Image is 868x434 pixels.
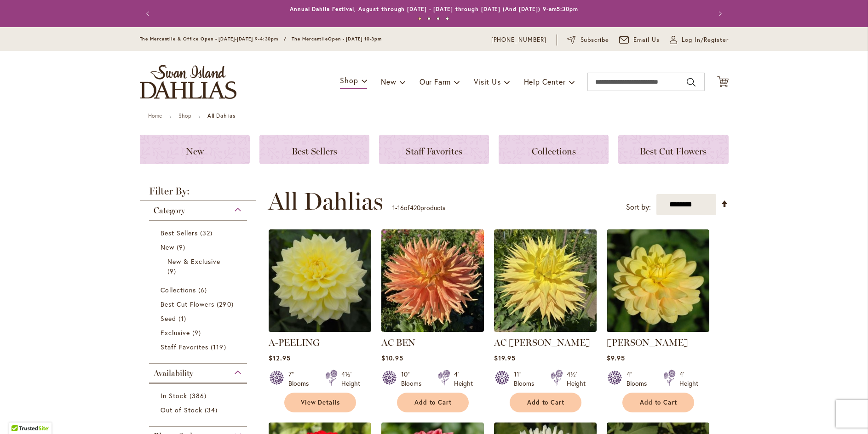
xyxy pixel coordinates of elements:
img: AC Jeri [494,229,597,332]
span: 9 [192,328,203,337]
span: Our Farm [420,77,451,86]
button: 3 of 4 [437,17,440,20]
a: Best Sellers [259,135,369,164]
span: 386 [190,391,209,400]
span: $10.95 [381,354,403,362]
strong: All Dahlias [207,112,236,119]
a: New &amp; Exclusive [167,257,231,276]
a: Exclusive [161,328,238,337]
a: A-PEELING [269,337,320,348]
a: Out of Stock 34 [161,405,238,415]
span: $9.95 [607,354,625,362]
a: Log In/Register [670,35,729,45]
img: AC BEN [381,229,484,332]
div: 4' Height [454,370,473,388]
span: Shop [340,75,358,85]
span: Collections [532,146,576,157]
a: Best Sellers [161,228,238,238]
button: 2 of 4 [427,17,431,20]
a: Collections [161,285,238,295]
img: AHOY MATEY [607,229,709,332]
span: 290 [217,299,236,309]
a: AC BEN [381,337,415,348]
img: A-Peeling [269,229,371,332]
div: 4½' Height [567,370,586,388]
span: Best Sellers [292,146,337,157]
span: Best Sellers [161,228,198,237]
span: Collections [161,286,196,294]
div: 7" Blooms [288,370,314,388]
a: Email Us [619,35,660,45]
span: The Mercantile & Office Open - [DATE]-[DATE] 9-4:30pm / The Mercantile [140,36,328,42]
span: New [161,243,174,251]
a: Seed [161,314,238,323]
div: 4' Height [679,370,698,388]
button: Add to Cart [622,393,694,412]
span: Best Cut Flowers [640,146,707,157]
a: Subscribe [567,35,609,45]
a: store logo [140,65,236,99]
span: View Details [301,399,340,406]
span: New & Exclusive [167,257,221,266]
label: Sort by: [626,199,651,216]
span: Open - [DATE] 10-3pm [328,36,382,42]
span: $12.95 [269,354,291,362]
button: Add to Cart [510,393,581,412]
a: Staff Favorites [379,135,489,164]
a: [PERSON_NAME] [607,337,689,348]
span: 9 [177,242,188,252]
span: 16 [397,203,404,212]
p: - of products [392,200,445,215]
div: 11" Blooms [514,370,540,388]
a: New [140,135,250,164]
span: Staff Favorites [406,146,462,157]
a: Shop [178,112,191,119]
a: Collections [499,135,609,164]
span: 1 [392,203,395,212]
span: Staff Favorites [161,343,209,351]
span: Help Center [524,77,566,86]
a: AC BEN [381,325,484,334]
span: Log In/Register [682,35,729,45]
span: Seed [161,314,176,323]
span: Email Us [633,35,660,45]
span: Out of Stock [161,405,203,414]
a: View Details [284,393,356,412]
span: In Stock [161,391,187,400]
a: [PHONE_NUMBER] [491,35,547,45]
button: 4 of 4 [446,17,449,20]
span: Add to Cart [414,399,452,406]
a: Best Cut Flowers [161,299,238,309]
a: Best Cut Flowers [618,135,728,164]
span: Subscribe [581,35,609,45]
span: All Dahlias [268,188,383,215]
a: AHOY MATEY [607,325,709,334]
a: In Stock 386 [161,391,238,400]
span: 1 [178,314,189,323]
span: Availability [154,368,193,378]
a: Staff Favorites [161,342,238,352]
span: Category [154,206,185,216]
a: Annual Dahlia Festival, August through [DATE] - [DATE] through [DATE] (And [DATE]) 9-am5:30pm [290,6,578,12]
a: A-Peeling [269,325,371,334]
span: 34 [205,405,220,415]
a: AC Jeri [494,325,597,334]
strong: Filter By: [140,186,257,201]
span: New [186,146,204,157]
span: New [381,77,396,86]
button: 1 of 4 [418,17,421,20]
div: 4" Blooms [627,370,652,388]
div: 10" Blooms [401,370,427,388]
span: 6 [198,285,209,295]
a: New [161,242,238,252]
span: $19.95 [494,354,516,362]
span: 32 [200,228,215,238]
span: Best Cut Flowers [161,300,215,308]
span: 9 [167,266,178,276]
a: AC [PERSON_NAME] [494,337,591,348]
span: Exclusive [161,328,190,337]
button: Next [710,5,729,23]
button: Previous [140,5,158,23]
span: Add to Cart [640,399,678,406]
span: 420 [410,203,420,212]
